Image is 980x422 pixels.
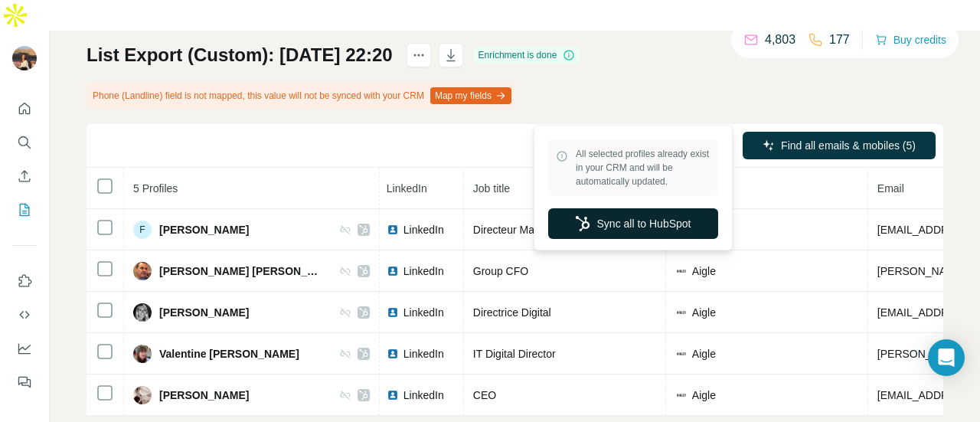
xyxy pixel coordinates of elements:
span: All selected profiles already exist in your CRM and will be automatically updated. [576,147,710,188]
img: company-logo [675,389,688,401]
button: My lists [12,196,37,224]
p: 177 [829,31,850,49]
span: LinkedIn [403,263,444,279]
span: Job title [473,182,510,195]
img: Avatar [133,262,152,280]
span: LinkedIn [403,346,444,361]
span: 5 Profiles [133,182,178,195]
span: Directeur Marketing [473,224,567,236]
img: company-logo [675,306,688,319]
img: LinkedIn logo [387,224,399,236]
span: Aigle [692,263,716,279]
p: 4,803 [765,31,795,49]
span: [PERSON_NAME] [159,222,249,237]
img: LinkedIn logo [387,265,399,277]
span: LinkedIn [387,182,427,195]
img: company-logo [675,265,688,277]
button: Buy credits [875,29,946,51]
button: Quick start [12,95,37,123]
img: Avatar [133,345,152,363]
h1: List Export (Custom): [DATE] 22:20 [87,43,393,67]
button: Use Surfe on LinkedIn [12,267,37,295]
span: Aigle [692,346,716,361]
button: actions [407,43,431,67]
img: Avatar [133,303,152,322]
img: Avatar [12,46,37,70]
button: Sync all to HubSpot [548,208,718,239]
span: Valentine [PERSON_NAME] [159,346,299,361]
img: LinkedIn logo [387,306,399,319]
span: Aigle [692,305,716,320]
button: Use Surfe API [12,301,37,329]
span: Directrice Digital [473,306,551,319]
span: CEO [473,389,496,401]
button: Search [12,129,37,156]
span: LinkedIn [403,305,444,320]
img: Avatar [133,386,152,404]
span: [PERSON_NAME] [159,388,249,403]
img: LinkedIn logo [387,389,399,401]
img: company-logo [675,348,688,360]
span: [PERSON_NAME] [159,305,249,320]
span: Email [877,182,904,195]
button: Enrich CSV [12,162,37,190]
span: Aigle [692,388,716,403]
div: Open Intercom Messenger [928,339,965,376]
span: Group CFO [473,265,528,277]
div: Phone (Landline) field is not mapped, this value will not be synced with your CRM [87,83,514,109]
span: IT Digital Director [473,348,556,360]
span: [PERSON_NAME] [PERSON_NAME] [159,263,324,279]
button: Feedback [12,368,37,396]
span: Find all emails & mobiles (5) [781,138,916,153]
span: LinkedIn [403,222,444,237]
img: LinkedIn logo [387,348,399,360]
div: Enrichment is done [474,46,580,64]
span: LinkedIn [403,388,444,403]
button: Map my fields [430,87,511,104]
button: Find all emails & mobiles (5) [743,132,936,159]
button: Dashboard [12,335,37,362]
div: F [133,221,152,239]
